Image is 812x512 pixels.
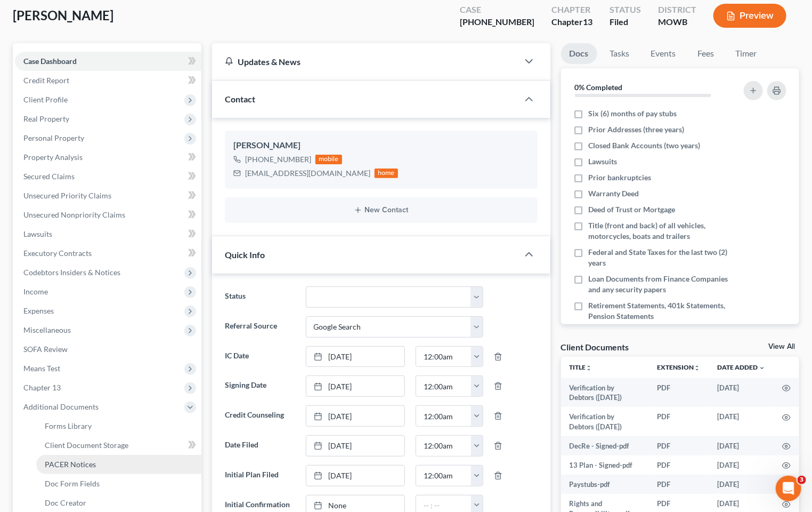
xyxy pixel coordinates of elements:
a: Property Analysis [15,148,201,167]
td: DecRe - Signed-pdf [561,436,649,455]
label: Credit Counseling [220,405,301,427]
a: SOFA Review [15,340,201,359]
span: Forms Library [45,421,92,430]
input: -- : -- [416,376,472,396]
a: Forms Library [36,417,201,436]
div: [PERSON_NAME] [233,139,529,152]
i: unfold_more [586,365,592,371]
label: Signing Date [220,375,301,397]
a: Unsecured Nonpriority Claims [15,205,201,225]
span: [PERSON_NAME] [13,7,113,23]
iframe: Intercom live chat [776,476,801,501]
a: Extensionunfold_more [657,363,700,371]
span: Loan Documents from Finance Companies and any security papers [589,274,731,295]
a: Client Document Storage [36,436,201,455]
span: Prior bankruptcies [589,172,652,183]
label: Referral Source [220,316,301,338]
td: 13 Plan - Signed-pdf [561,455,649,475]
input: -- : -- [416,347,472,367]
a: Executory Contracts [15,244,201,263]
a: [DATE] [306,466,404,486]
span: Federal and State Taxes for the last two (2) years [589,247,731,268]
div: Status [610,4,641,16]
input: -- : -- [416,466,472,486]
td: Verification by Debtors ([DATE]) [561,378,649,407]
button: Preview [713,4,786,28]
span: Income [23,287,48,296]
button: New Contact [233,206,529,214]
a: Secured Claims [15,167,201,186]
span: Expenses [23,306,54,315]
td: [DATE] [709,407,774,436]
span: Doc Creator [45,498,86,507]
div: [PHONE_NUMBER] [460,16,534,28]
i: unfold_more [694,365,700,371]
span: Unsecured Nonpriority Claims [23,210,125,219]
div: Chapter [551,16,592,28]
span: PACER Notices [45,460,96,469]
span: Warranty Deed [589,188,639,199]
span: Miscellaneous [23,325,71,334]
span: Credit Report [23,76,69,85]
span: Personal Property [23,133,84,142]
label: IC Date [220,346,301,367]
span: Case Dashboard [23,57,77,66]
span: Real Property [23,114,69,123]
div: Case [460,4,534,16]
span: Quick Info [225,250,265,260]
span: Closed Bank Accounts (two years) [589,140,701,151]
td: [DATE] [709,475,774,494]
label: Status [220,286,301,308]
a: Case Dashboard [15,52,201,71]
td: PDF [648,436,709,455]
a: Timer [727,43,766,64]
span: Codebtors Insiders & Notices [23,268,120,277]
span: Contact [225,94,255,104]
span: Lawsuits [23,229,52,238]
a: Fees [689,43,723,64]
td: PDF [648,455,709,475]
div: Client Documents [561,341,629,353]
div: Chapter [551,4,592,16]
i: expand_more [759,365,765,371]
td: [DATE] [709,455,774,475]
a: [DATE] [306,347,404,367]
a: Date Added expand_more [717,363,765,371]
td: Verification by Debtors ([DATE]) [561,407,649,436]
span: 3 [798,476,806,484]
span: Deed of Trust or Mortgage [589,204,676,215]
a: Docs [561,43,597,64]
div: Updates & News [225,56,506,67]
td: [DATE] [709,378,774,407]
span: Retirement Statements, 401k Statements, Pension Statements [589,300,731,322]
div: home [375,169,398,178]
td: PDF [648,407,709,436]
span: Prior Addresses (three years) [589,124,685,135]
span: Additional Documents [23,402,99,411]
a: View All [768,343,795,350]
span: Lawsuits [589,156,618,167]
div: Filed [610,16,641,28]
label: Initial Plan Filed [220,465,301,486]
span: Title (front and back) of all vehicles, motorcycles, boats and trailers [589,220,731,242]
span: Executory Contracts [23,249,92,258]
span: Means Test [23,364,60,373]
a: Unsecured Priority Claims [15,186,201,205]
label: Date Filed [220,435,301,457]
div: mobile [315,155,342,164]
td: [DATE] [709,436,774,455]
div: District [658,4,696,16]
a: [DATE] [306,406,404,426]
input: -- : -- [416,406,472,426]
a: Credit Report [15,71,201,90]
span: Property Analysis [23,153,83,162]
a: Tasks [602,43,638,64]
a: Titleunfold_more [570,363,592,371]
td: PDF [648,378,709,407]
td: Paystubs-pdf [561,475,649,494]
span: Six (6) months of pay stubs [589,108,677,119]
div: MOWB [658,16,696,28]
strong: 0% Completed [575,83,623,92]
span: SOFA Review [23,345,68,354]
a: Events [643,43,685,64]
